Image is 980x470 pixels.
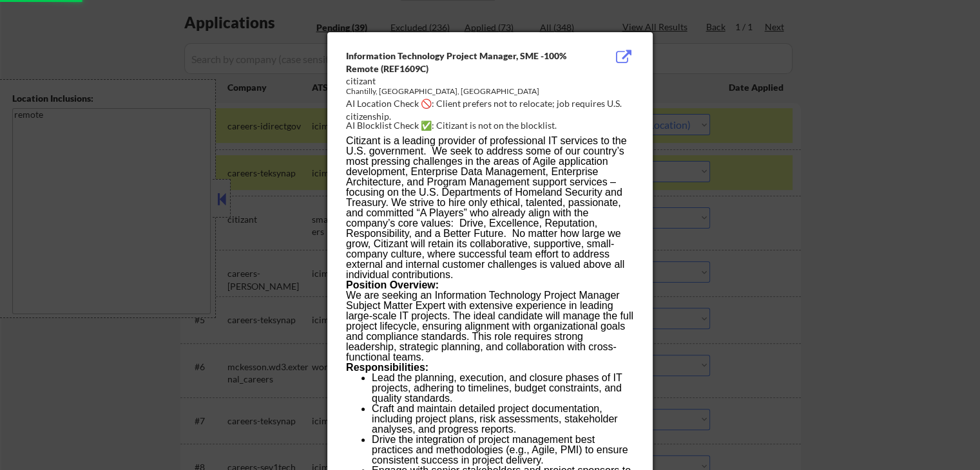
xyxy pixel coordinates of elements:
[346,86,569,97] div: Chantilly, [GEOGRAPHIC_DATA], [GEOGRAPHIC_DATA]
[346,97,639,122] div: AI Location Check 🚫: Client prefers not to relocate; job requires U.S. citizenship.
[346,75,569,88] div: citizant
[346,290,633,362] p: We are seeking an Information Technology Project Manager Subject Matter Expert with extensive exp...
[346,279,439,290] strong: Position Overview:
[346,119,639,132] div: AI Blocklist Check ✅: Citizant is not on the blocklist.
[372,435,633,465] li: Drive the integration of project management best practices and methodologies (e.g., Agile, PMI) t...
[346,136,633,280] p: Citizant is a leading provider of professional IT services to the U.S. government. We seek to add...
[346,362,428,373] strong: Responsibilities:
[346,50,569,75] div: Information Technology Project Manager, SME -100% Remote (REF1609C)
[372,373,633,404] li: Lead the planning, execution, and closure phases of IT projects, adhering to timelines, budget co...
[372,404,633,435] li: Craft and maintain detailed project documentation, including project plans, risk assessments, sta...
